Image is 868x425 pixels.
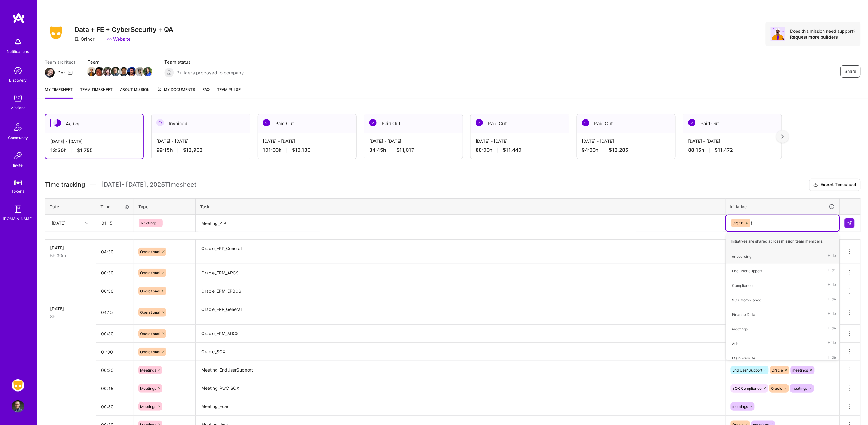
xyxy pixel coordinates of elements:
[127,67,136,76] img: Team Member Avatar
[88,59,152,65] span: Team
[828,325,836,333] span: Hide
[828,354,836,362] span: Hide
[96,380,134,397] input: HH:MM
[136,66,144,77] a: Team Member Avatar
[792,386,808,391] span: meetings
[7,48,29,55] div: Notifications
[263,119,270,126] img: Paid Out
[96,265,134,281] input: HH:MM
[53,119,61,127] img: Active
[828,296,836,304] span: Hide
[688,147,777,153] div: 88:15 h
[196,301,725,324] textarea: Oracle_ERP_General
[45,68,55,78] img: Team Architect
[45,24,67,41] img: Company Logo
[196,380,725,397] textarea: Meeting_PwC_SOX
[50,313,91,320] div: 8h
[111,67,120,76] img: Team Member Avatar
[683,114,782,133] div: Paid Out
[11,104,26,111] div: Missions
[68,70,73,75] i: icon Mail
[732,282,753,289] div: Compliance
[828,281,836,290] span: Hide
[140,368,156,372] span: Meetings
[732,253,752,260] div: onboarding
[11,120,25,134] img: Community
[813,182,818,188] i: icon Download
[12,188,24,194] div: Tokens
[85,222,88,225] i: icon Chevron
[50,147,138,154] div: 13:30 h
[140,350,160,354] span: Operational
[733,368,763,372] span: End User Support
[96,283,134,299] input: HH:MM
[781,134,784,139] img: right
[140,289,160,293] span: Operational
[75,26,173,33] h3: Data + FE + CyberSecurity + QA
[476,119,483,126] img: Paid Out
[134,198,196,215] th: Type
[87,67,96,76] img: Team Member Avatar
[50,244,91,251] div: [DATE]
[52,220,66,226] div: [DATE]
[140,386,156,391] span: Meetings
[733,404,748,409] span: meetings
[120,66,128,77] a: Team Member Avatar
[369,119,377,126] img: Paid Out
[369,147,458,153] div: 84:45 h
[45,114,143,133] div: Active
[164,59,244,65] span: Team status
[100,203,129,210] div: Time
[12,203,24,215] img: guide book
[196,240,725,263] textarea: Oracle_ERP_General
[96,398,134,415] input: HH:MM
[196,362,725,379] textarea: Meeting_EndUserSupport
[196,265,725,282] textarea: Oracle_EPM_ARCS
[793,368,808,372] span: meetings
[196,283,725,300] textarea: Oracle_EPM_EPBCS
[476,147,564,153] div: 88:00 h
[95,67,104,76] img: Team Member Avatar
[96,362,134,378] input: HH:MM
[12,150,24,162] img: Invite
[140,249,160,254] span: Operational
[128,66,136,77] a: Team Member Avatar
[828,252,836,261] span: Hide
[688,138,777,144] div: [DATE] - [DATE]
[75,37,79,42] i: icon CompanyGray
[715,147,733,153] span: $11,472
[140,331,160,336] span: Operational
[96,344,134,360] input: HH:MM
[845,68,857,74] span: Share
[726,234,839,249] div: Initiatives are shared across mission team members.
[771,27,785,41] img: Avatar
[582,119,589,126] img: Paid Out
[471,114,569,133] div: Paid Out
[196,198,726,215] th: Task
[50,305,91,312] div: [DATE]
[841,65,861,78] button: Share
[157,86,195,93] span: My Documents
[732,268,762,274] div: End User Support
[177,70,244,76] span: Builders proposed to company
[582,138,670,144] div: [DATE] - [DATE]
[164,68,174,78] img: Builders proposed to company
[96,325,134,342] input: HH:MM
[828,267,836,275] span: Hide
[12,400,24,413] img: User Avatar
[503,147,521,153] span: $11,440
[156,147,245,153] div: 99:15 h
[790,28,856,34] div: Does this mission need support?
[10,379,26,392] a: Grindr: Data + FE + CyberSecurity + QA
[12,92,24,104] img: teamwork
[258,114,356,133] div: Paid Out
[77,147,93,154] span: $1,755
[45,59,75,65] span: Team architect
[140,270,160,275] span: Operational
[732,297,762,303] div: SOX Compliance
[119,67,128,76] img: Team Member Avatar
[732,326,748,332] div: meetings
[135,67,144,76] img: Team Member Avatar
[292,147,310,153] span: $13,130
[203,86,210,99] a: FAQ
